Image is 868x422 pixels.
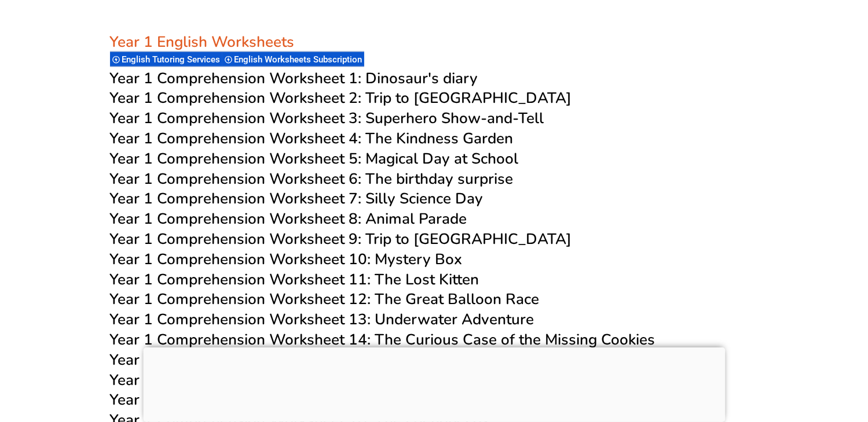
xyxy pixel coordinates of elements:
[110,289,540,309] a: Year 1 Comprehension Worksheet 12: The Great Balloon Race
[110,149,519,169] a: Year 1 Comprehension Worksheet 5: Magical Day at School
[110,88,572,108] a: Year 1 Comprehension Worksheet 2: Trip to [GEOGRAPHIC_DATA]
[110,309,534,330] a: Year 1 Comprehension Worksheet 13: Underwater Adventure
[110,188,484,209] a: Year 1 Comprehension Worksheet 7: Silly Science Day
[110,51,222,67] div: English Tutoring Services
[110,390,575,410] a: Year 1 Comprehension Worksheet 17: The Time-Travelling Toy Box
[235,54,366,65] span: English Worksheets Subscription
[110,249,463,269] a: Year 1 Comprehension Worksheet 10: Mystery Box
[110,169,514,189] a: Year 1 Comprehension Worksheet 6: The birthday surprise
[110,108,544,128] a: Year 1 Comprehension Worksheet 3: Superhero Show-and-Tell
[110,229,572,249] a: Year 1 Comprehension Worksheet 9: Trip to [GEOGRAPHIC_DATA]
[110,370,503,390] a: Year 1 Comprehension Worksheet 16: The Giant Sneezes
[110,209,467,229] a: Year 1 Comprehension Worksheet 8: Animal Parade
[675,292,868,422] iframe: Chat Widget
[110,68,478,88] a: Year 1 Comprehension Worksheet 1: Dinosaur's diary
[222,51,364,67] div: English Worksheets Subscription
[110,330,655,350] a: Year 1 Comprehension Worksheet 14: The Curious Case of the Missing Cookies
[122,54,224,65] span: English Tutoring Services
[110,32,759,52] h3: Year 1 English Worksheets
[143,347,725,419] iframe: Advertisement
[110,128,514,149] a: Year 1 Comprehension Worksheet 4: The Kindness Garden
[110,269,479,290] a: Year 1 Comprehension Worksheet 11: The Lost Kitten
[110,350,522,370] a: Year 1 Comprehension Worksheet 15: The Music of Dreams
